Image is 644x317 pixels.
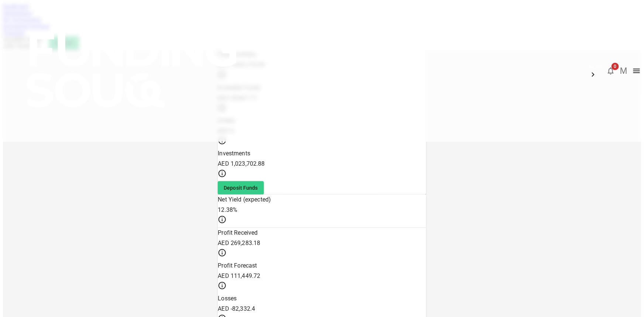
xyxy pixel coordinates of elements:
span: Investments [218,150,250,157]
span: Profit Received [218,229,258,236]
span: Losses [218,295,237,302]
button: M [618,65,629,76]
span: Profit Forecast [218,262,257,269]
button: 0 [603,63,618,78]
div: 12.38% [218,205,426,215]
div: AED -82,332.4 [218,304,426,314]
div: AED 111,449.72 [218,271,426,281]
span: العربية [589,63,603,69]
span: Net Yield (expected) [218,196,271,203]
div: AED 269,283.18 [218,238,426,248]
div: AED 1,023,702.88 [218,159,426,169]
span: 0 [612,63,619,70]
button: Deposit Funds [218,181,264,194]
